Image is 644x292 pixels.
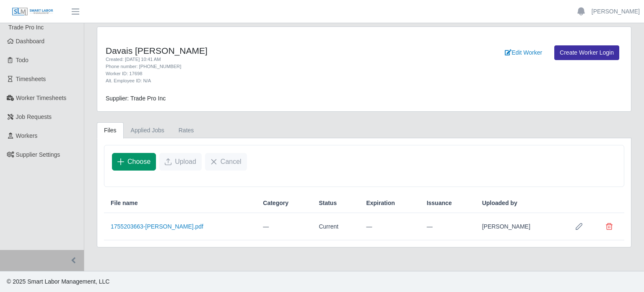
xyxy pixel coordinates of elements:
button: Choose [112,153,156,171]
a: Edit Worker [499,45,548,60]
a: 1755203663-[PERSON_NAME].pdf [111,223,203,230]
img: SLM Logo [12,7,54,16]
div: Alt. Employee ID: N/A [106,77,402,84]
span: Trade Pro Inc [8,24,44,31]
span: Job Requests [16,113,52,120]
button: Upload [159,153,202,171]
span: Workers [16,132,38,139]
span: Worker Timesheets [16,95,66,101]
a: Applied Jobs [124,122,171,139]
span: © 2025 Smart Labor Management, LLC [7,278,109,285]
td: Current [312,213,359,240]
span: Todo [16,57,29,63]
span: Supplier Settings [16,151,60,158]
button: Delete file [601,218,618,235]
div: Created: [DATE] 10:41 AM [106,56,402,63]
td: — [420,213,475,240]
div: Worker ID: 17698 [106,70,402,77]
span: Choose [127,157,151,167]
h4: Davais [PERSON_NAME] [106,45,402,56]
div: Phone number: [PHONE_NUMBER] [106,63,402,70]
span: Cancel [221,157,241,167]
a: Files [97,122,124,139]
span: Issuance [427,199,452,208]
span: Upload [175,157,196,167]
a: [PERSON_NAME] [592,7,640,16]
button: Cancel [205,153,247,171]
span: Status [319,199,337,208]
span: Category [263,199,288,208]
a: Rates [171,122,201,139]
span: Supplier: Trade Pro Inc [106,95,166,102]
a: Create Worker Login [554,45,619,60]
button: Row Edit [571,218,587,235]
td: — [359,213,420,240]
td: [PERSON_NAME] [475,213,564,240]
span: Timesheets [16,76,46,82]
span: File name [111,199,138,208]
span: Uploaded by [482,199,517,208]
td: — [256,213,312,240]
span: Dashboard [16,38,45,45]
span: Expiration [366,199,395,208]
